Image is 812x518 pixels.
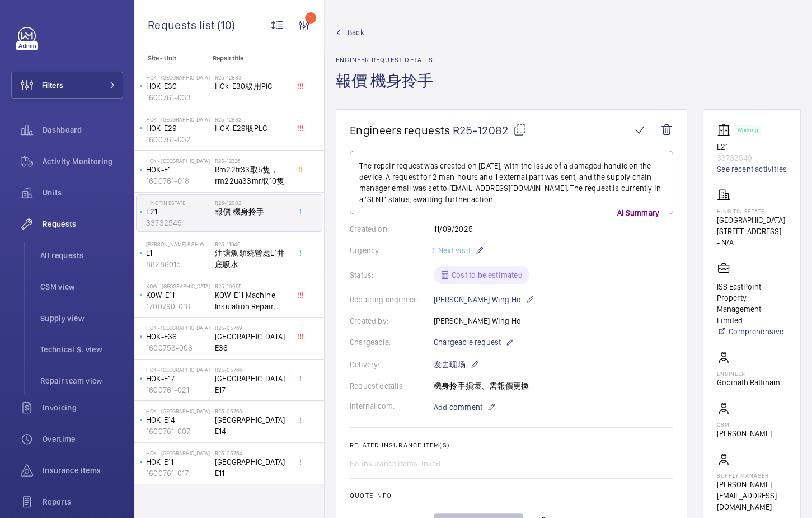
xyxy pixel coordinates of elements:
h2: R25-11946 [215,241,289,248]
h2: R25-12883 [215,74,289,81]
p: HOK - [GEOGRAPHIC_DATA] [146,366,210,373]
span: R25-12082 [453,123,527,137]
p: 1600753-006 [146,342,210,353]
span: Invoicing [43,402,123,413]
p: HOK-E29 [146,123,210,134]
p: [PERSON_NAME] [717,428,772,439]
span: Overtime [43,433,123,445]
span: Units [43,187,123,198]
span: HOK-E29取PLC [215,123,289,134]
h2: R25-05764 [215,450,289,456]
p: HOK-E30 [146,81,210,92]
p: HOK-E11 [146,456,210,468]
span: Technical S. view [40,344,123,355]
span: [GEOGRAPHIC_DATA] E11 [215,456,289,479]
p: Site - Unit [134,54,208,62]
p: Engineer [717,370,780,377]
span: CSM view [40,281,123,292]
p: L21 [146,206,210,217]
span: Supply view [40,312,123,324]
p: HOK-E14 [146,414,210,426]
h2: R25-12082 [215,199,289,206]
span: Reports [43,496,123,507]
h2: R25-12326 [215,157,289,164]
span: Repair team view [40,375,123,386]
span: [GEOGRAPHIC_DATA] E14 [215,414,289,437]
p: 88286015 [146,259,210,270]
p: HOK - [GEOGRAPHIC_DATA] [146,450,210,456]
span: Requests [43,218,123,230]
p: KOW-E11 [146,290,210,301]
span: [GEOGRAPHIC_DATA] E17 [215,373,289,395]
span: Back [348,27,364,38]
p: HOK - [GEOGRAPHIC_DATA] [146,324,210,331]
span: Engineers requests [350,123,450,137]
p: KOW - [GEOGRAPHIC_DATA] [146,283,210,290]
span: 報價 機身拎手 [215,206,289,217]
span: Rm22tr33取5隻，rm22ua33mr取10隻 [215,164,289,186]
span: Next visit [436,246,471,255]
p: Gobinath Rattinam [717,377,780,388]
p: [PERSON_NAME] Wing Ho [434,293,534,306]
span: [GEOGRAPHIC_DATA] E36 [215,331,289,353]
p: [PERSON_NAME] Fish Wholesale Market [146,241,210,248]
p: AI Summary [613,207,664,218]
p: HOK-E17 [146,373,210,384]
span: Insurance items [43,465,123,476]
h2: Engineer request details [336,56,440,64]
span: Chargeable request [434,337,501,348]
p: HOK - [GEOGRAPHIC_DATA] [146,74,210,81]
h2: R25-05765 [215,408,289,414]
span: Filters [42,80,63,91]
p: HOK - [GEOGRAPHIC_DATA] [146,157,210,164]
p: Supply manager [717,472,787,479]
h1: 報價 機身拎手 [336,71,440,109]
p: 1600761-007 [146,426,210,437]
h2: Related insurance item(s) [350,441,673,449]
p: L1 [146,248,210,259]
a: See recent activities [717,164,787,175]
p: 1600761-033 [146,92,210,103]
p: 1600761-018 [146,175,210,186]
span: HOk-E30取用PlC [215,81,289,92]
p: 33732549 [146,217,210,228]
p: HOK-E1 [146,164,210,175]
p: Repair title [213,54,287,62]
p: HOK - [GEOGRAPHIC_DATA] [146,116,210,123]
span: Activity Monitoring [43,156,123,167]
p: ISS EastPoint Property Management Limited [717,281,787,326]
button: Filters [11,72,123,99]
p: 1700790-018 [146,301,210,312]
p: HOK-E36 [146,331,210,342]
p: 1600761-021 [146,384,210,395]
span: Dashboard [43,124,123,136]
p: L21 [717,141,787,152]
h2: R25-05769 [215,324,289,331]
p: CSM [717,421,772,428]
img: elevator.svg [717,123,735,137]
h2: R25-05766 [215,366,289,373]
p: - N/A [717,237,787,248]
p: Hing Tin Estate [717,208,787,214]
span: KOW-E11 Machine Insulation Repair (burnt) [215,290,289,312]
p: [PERSON_NAME][EMAIL_ADDRESS][DOMAIN_NAME] [717,479,787,512]
span: Add comment [434,402,482,413]
p: [GEOGRAPHIC_DATA] [STREET_ADDRESS] [717,214,787,237]
p: HOK - [GEOGRAPHIC_DATA] [146,408,210,414]
span: Requests list [148,18,217,32]
span: 油塘魚類統營處L1井底吸水 [215,248,289,270]
p: 1600761-032 [146,134,210,145]
p: 1600761-017 [146,468,210,479]
a: Comprehensive [717,326,787,337]
h2: R25-10095 [215,283,289,290]
p: Hing Tin Estate [146,199,210,206]
p: 33732549 [717,152,787,164]
p: The repair request was created on [DATE], with the issue of a damaged handle on the device. A req... [359,160,664,205]
h2: R25-12882 [215,116,289,123]
p: Working [738,128,758,132]
h2: Quote info [350,492,673,500]
p: 发去现场 [434,358,479,371]
span: All requests [40,250,123,261]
